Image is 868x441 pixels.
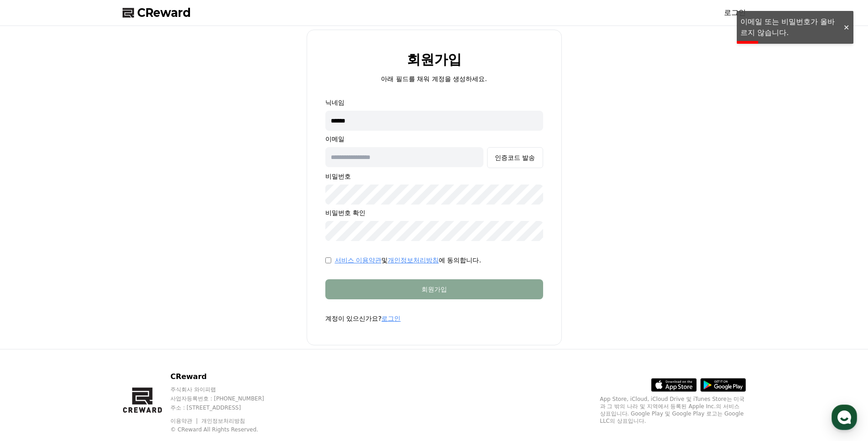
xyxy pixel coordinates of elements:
[335,256,481,265] p: 및 에 동의합니다.
[170,386,282,393] p: 주식회사 와이피랩
[170,418,199,424] a: 이용약관
[170,426,282,433] p: © CReward All Rights Reserved.
[381,74,487,83] p: 아래 필드를 채워 계정을 생성하세요.
[170,371,282,382] p: CReward
[60,289,118,312] a: 대화
[325,208,543,217] p: 비밀번호 확인
[388,256,439,264] a: 개인정보처리방침
[123,5,191,20] a: CReward
[83,303,94,310] span: 대화
[118,289,175,312] a: 설정
[335,256,381,264] a: 서비스 이용약관
[495,153,535,162] div: 인증코드 발송
[724,7,746,18] a: 로그인
[170,395,282,402] p: 사업자등록번호 : [PHONE_NUMBER]
[325,98,543,107] p: 닉네임
[201,418,245,424] a: 개인정보처리방침
[137,5,191,20] span: CReward
[344,285,525,294] div: 회원가입
[381,315,401,322] a: 로그인
[141,303,152,310] span: 설정
[325,134,543,144] p: 이메일
[407,52,462,67] h2: 회원가입
[325,279,543,299] button: 회원가입
[3,289,60,312] a: 홈
[487,147,543,168] button: 인증코드 발송
[29,303,34,310] span: 홈
[600,395,746,425] p: App Store, iCloud, iCloud Drive 및 iTunes Store는 미국과 그 밖의 나라 및 지역에서 등록된 Apple Inc.의 서비스 상표입니다. Goo...
[170,404,282,411] p: 주소 : [STREET_ADDRESS]
[325,314,543,323] p: 계정이 있으신가요?
[325,172,543,181] p: 비밀번호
